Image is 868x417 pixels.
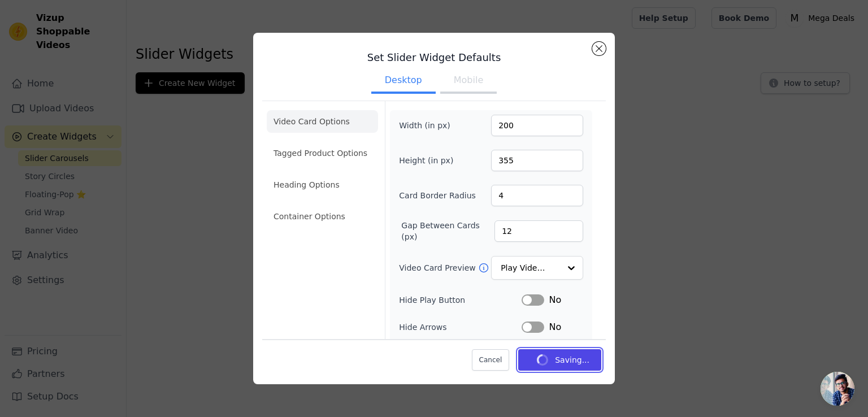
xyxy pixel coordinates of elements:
label: Hide Arrows [399,322,522,333]
button: Mobile [440,69,497,94]
label: Gap Between Cards (px) [401,220,494,242]
li: Tagged Product Options [267,142,378,164]
label: Width (in px) [399,120,461,131]
button: Desktop [371,69,436,94]
label: Height (in px) [399,155,461,166]
button: Close modal [592,42,606,55]
label: Video Card Preview [399,262,478,273]
button: Cancel [472,349,510,371]
li: Container Options [267,205,378,228]
label: Card Border Radius [399,190,476,201]
label: Hide Play Button [399,294,522,306]
h3: Set Slider Widget Defaults [262,51,606,64]
li: Video Card Options [267,110,378,133]
button: Saving... [518,349,601,371]
span: No [549,293,561,307]
span: No [549,320,561,334]
div: Open chat [821,372,854,406]
li: Heading Options [267,173,378,196]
